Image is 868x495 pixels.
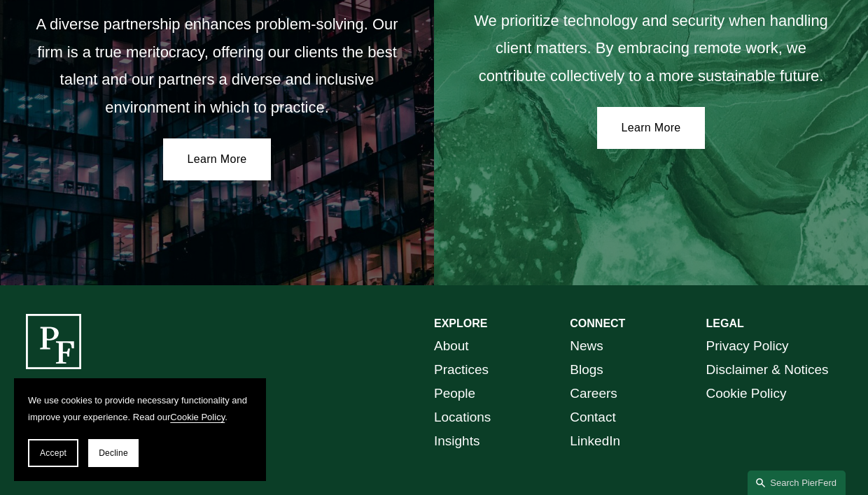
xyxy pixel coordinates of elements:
a: Insights [434,429,479,453]
strong: CONNECT [570,317,625,329]
a: Practices [434,358,489,382]
strong: EXPLORE [434,317,487,329]
button: Decline [88,439,139,467]
a: Learn More [163,138,272,180]
button: Accept [28,439,78,467]
a: People [434,382,475,406]
span: Decline [99,448,128,458]
section: Cookie banner [14,378,266,481]
a: About [434,334,469,358]
a: LinkedIn [570,429,620,453]
span: Accept [40,448,66,458]
a: Learn More [597,107,706,149]
p: We use cookies to provide necessary functionality and improve your experience. Read our . [28,392,252,425]
strong: LEGAL [706,317,744,329]
a: Disclaimer & Notices [706,358,829,382]
a: Cookie Policy [706,382,787,406]
p: We prioritize technology and security when handling client matters. By embracing remote work, we ... [460,7,842,90]
a: Privacy Policy [706,334,789,358]
p: A diverse partnership enhances problem-solving. Our firm is a true meritocracy, offering our clie... [26,10,408,121]
a: Locations [434,406,491,429]
a: Contact [570,406,615,429]
a: Blogs [570,358,603,382]
a: News [570,334,603,358]
a: Search this site [748,471,846,495]
a: Cookie Policy [170,412,225,422]
a: Careers [570,382,617,406]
